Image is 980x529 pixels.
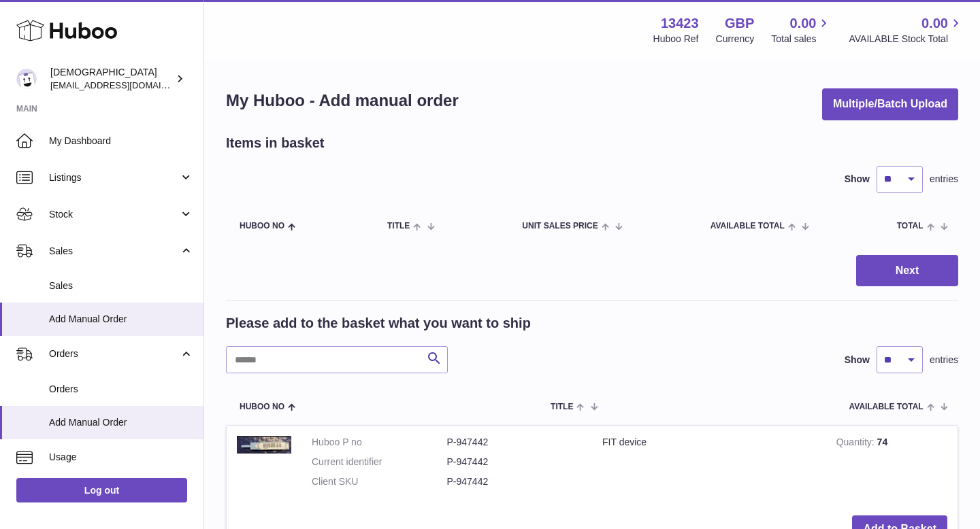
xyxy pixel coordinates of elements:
div: Currency [716,33,755,46]
label: Show [845,173,870,186]
a: 0.00 Total sales [771,14,832,46]
span: Total sales [771,33,832,46]
span: Sales [49,279,193,292]
td: FIT device [592,426,826,505]
span: 0.00 [921,14,948,33]
a: 0.00 AVAILABLE Stock Total [849,14,964,46]
img: FIT device [237,436,291,454]
button: Multiple/Batch Upload [822,88,958,120]
button: Next [856,255,958,287]
span: Unit Sales Price [522,222,598,231]
span: AVAILABLE Total [849,403,924,411]
span: Huboo no [240,222,284,231]
span: My Dashboard [49,135,193,148]
img: olgazyuz@outlook.com [16,69,37,89]
span: [EMAIL_ADDRESS][DOMAIN_NAME] [50,80,200,90]
span: Huboo no [240,403,284,411]
span: Orders [49,347,179,360]
span: 0.00 [790,14,817,33]
dt: Client SKU [312,475,447,488]
span: AVAILABLE Total [710,222,785,231]
span: Sales [49,245,179,258]
dd: P-947442 [447,436,583,449]
span: entries [930,354,958,366]
span: Title [551,403,573,411]
span: Listings [49,171,179,184]
span: Usage [49,451,193,464]
span: Stock [49,208,179,221]
h2: Items in basket [226,134,325,152]
h1: My Huboo - Add manual order [226,90,459,112]
div: Huboo Ref [653,33,699,46]
span: Title [387,222,410,231]
dd: P-947442 [447,475,583,488]
dd: P-947442 [447,456,583,468]
strong: 13423 [661,14,699,33]
span: Orders [49,383,193,396]
span: Add Manual Order [49,416,193,429]
span: Total [897,222,924,231]
td: 74 [826,426,958,505]
label: Show [845,354,870,366]
dt: Current identifier [312,456,447,468]
span: Add Manual Order [49,313,193,326]
h2: Please add to the basket what you want to ship [226,314,531,332]
div: [DEMOGRAPHIC_DATA] [50,66,173,92]
strong: GBP [725,14,754,33]
strong: Quantity [836,437,877,451]
span: AVAILABLE Stock Total [849,33,964,46]
span: entries [930,173,958,186]
dt: Huboo P no [312,436,447,449]
a: Log out [16,478,187,502]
